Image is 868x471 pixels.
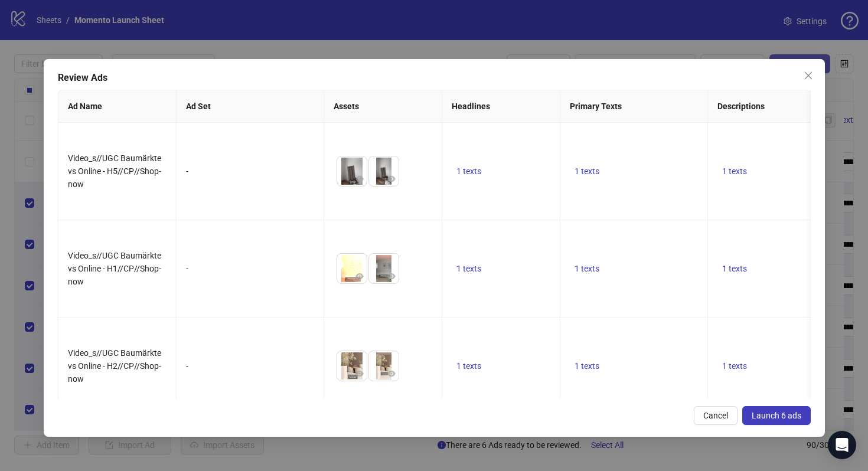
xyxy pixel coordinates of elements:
[575,264,599,273] span: 1 texts
[717,164,752,178] button: 1 texts
[570,261,604,276] button: 1 texts
[384,172,399,186] button: Preview
[58,71,811,85] div: Review Ads
[456,264,481,273] span: 1 texts
[337,351,367,381] img: Asset 1
[575,166,599,176] span: 1 texts
[575,361,599,371] span: 1 texts
[717,261,752,276] button: 1 texts
[752,411,801,420] span: Launch 6 ads
[452,261,486,276] button: 1 texts
[353,269,367,283] button: Preview
[387,369,396,378] span: eye
[186,165,314,178] div: -
[456,166,481,176] span: 1 texts
[799,66,818,85] button: Close
[186,262,314,275] div: -
[703,411,728,420] span: Cancel
[337,156,367,186] img: Asset 1
[355,369,364,378] span: eye
[387,272,396,280] span: eye
[452,164,486,178] button: 1 texts
[369,156,399,186] img: Asset 2
[708,90,856,123] th: Descriptions
[68,153,161,189] span: Video_s//UGC Baumärkte vs Online - H5//CP//Shop-now
[717,359,752,373] button: 1 texts
[369,351,399,381] img: Asset 2
[804,71,813,80] span: close
[369,254,399,283] img: Asset 2
[722,361,747,371] span: 1 texts
[442,90,560,123] th: Headlines
[452,359,486,373] button: 1 texts
[186,359,314,372] div: -
[742,406,811,425] button: Launch 6 ads
[324,90,442,123] th: Assets
[387,175,396,183] span: eye
[384,367,399,381] button: Preview
[722,166,747,176] span: 1 texts
[570,359,604,373] button: 1 texts
[694,406,738,425] button: Cancel
[722,264,747,273] span: 1 texts
[353,172,367,186] button: Preview
[570,164,604,178] button: 1 texts
[58,90,177,123] th: Ad Name
[353,367,367,381] button: Preview
[68,348,161,384] span: Video_s//UGC Baumärkte vs Online - H2//CP//Shop-now
[337,254,367,283] img: Asset 1
[384,269,399,283] button: Preview
[560,90,708,123] th: Primary Texts
[355,175,364,183] span: eye
[456,361,481,371] span: 1 texts
[177,90,324,123] th: Ad Set
[355,272,364,280] span: eye
[828,431,856,459] div: Open Intercom Messenger
[68,251,161,286] span: Video_s//UGC Baumärkte vs Online - H1//CP//Shop-now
